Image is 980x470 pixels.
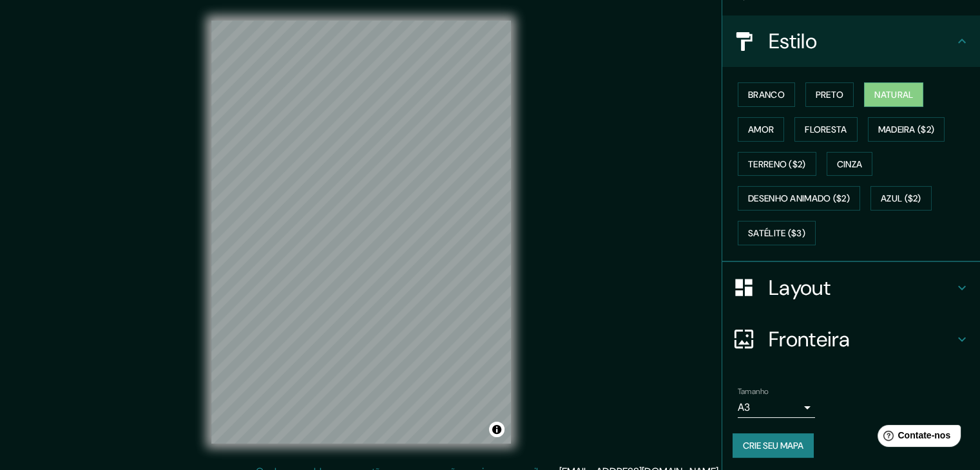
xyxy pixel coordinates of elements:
button: Amor [738,117,784,142]
font: Terreno ($2) [748,158,806,170]
font: A3 [738,400,750,414]
button: Preto [805,82,854,107]
button: Satélite ($3) [738,221,816,245]
iframe: Iniciador de widget de ajuda [865,420,966,456]
button: Branco [738,82,795,107]
div: A3 [738,397,815,418]
font: Azul ($2) [881,193,921,205]
button: Alternar atribuição [489,422,504,437]
font: Cinza [837,158,863,170]
button: Cinza [827,152,873,176]
button: Crie seu mapa [733,433,814,458]
div: Estilo [722,15,980,67]
div: Layout [722,262,980,314]
button: Terreno ($2) [738,152,816,176]
font: Tamanho [738,386,769,397]
font: Fronteira [769,326,850,353]
font: Madeira ($2) [878,124,935,135]
font: Estilo [769,28,817,55]
button: Floresta [794,117,857,142]
font: Amor [748,124,774,135]
font: Natural [874,89,913,100]
button: Azul ($2) [870,186,932,211]
button: Desenho animado ($2) [738,186,860,211]
div: Fronteira [722,314,980,365]
font: Branco [748,89,785,100]
font: Layout [769,274,831,301]
font: Crie seu mapa [743,440,803,451]
font: Satélite ($3) [748,227,805,239]
button: Natural [864,82,923,107]
font: Preto [816,89,844,100]
button: Madeira ($2) [868,117,945,142]
font: Floresta [805,124,847,135]
canvas: Mapa [211,21,511,444]
font: Desenho animado ($2) [748,193,850,205]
